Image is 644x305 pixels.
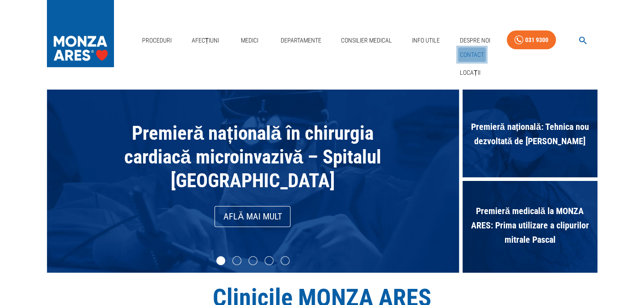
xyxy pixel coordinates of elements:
div: Premieră națională: Tehnica nou dezvoltată de [PERSON_NAME] [463,90,598,181]
li: slide item 4 [265,256,274,265]
a: Afecțiuni [188,31,223,50]
a: Consilier Medical [337,31,396,50]
a: Info Utile [408,31,443,50]
li: slide item 2 [232,256,241,265]
div: Premieră medicală la MONZA ARES: Prima utilizare a clipurilor mitrale Pascal [463,181,598,272]
span: Premieră națională în chirurgia cardiacă microinvazivă – Spitalul [GEOGRAPHIC_DATA] [124,122,382,192]
nav: secondary mailbox folders [456,46,488,82]
li: slide item 5 [281,256,290,265]
li: slide item 3 [248,256,257,265]
a: Contact [458,47,486,62]
a: Despre Noi [456,31,494,50]
a: Proceduri [139,31,175,50]
div: 031 9300 [525,34,548,46]
div: Locații [456,64,488,82]
div: Contact [456,46,488,64]
span: Premieră medicală la MONZA ARES: Prima utilizare a clipurilor mitrale Pascal [463,199,598,251]
a: Află mai mult [215,206,290,227]
a: Departamente [277,31,325,50]
a: 031 9300 [507,30,556,50]
a: Medici [236,31,264,50]
li: slide item 1 [216,256,225,265]
span: Premieră națională: Tehnica nou dezvoltată de [PERSON_NAME] [463,115,598,153]
a: Locații [458,65,482,80]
